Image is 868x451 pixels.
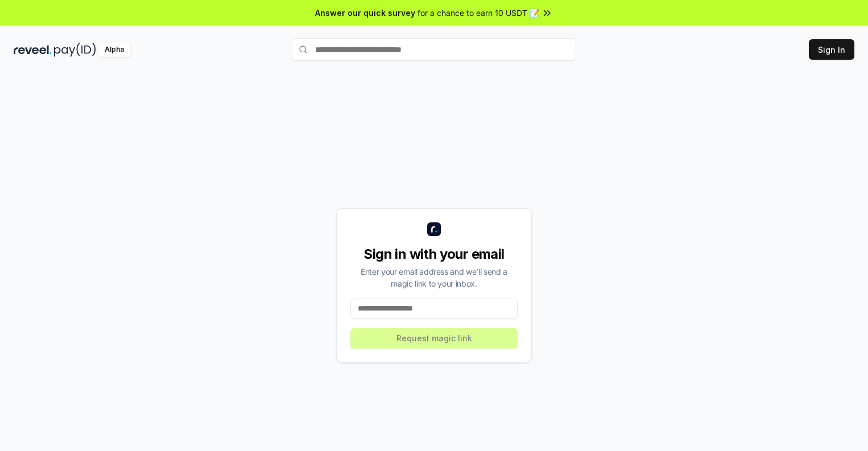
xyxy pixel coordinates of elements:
[315,7,415,19] span: Answer our quick survey
[418,7,539,19] span: for a chance to earn 10 USDT 📝
[809,39,854,60] button: Sign In
[350,266,518,289] div: Enter your email address and we’ll send a magic link to your inbox.
[54,43,96,57] img: pay_id
[14,43,52,57] img: reveel_dark
[427,222,441,236] img: logo_small
[98,43,130,57] div: Alpha
[350,245,518,263] div: Sign in with your email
